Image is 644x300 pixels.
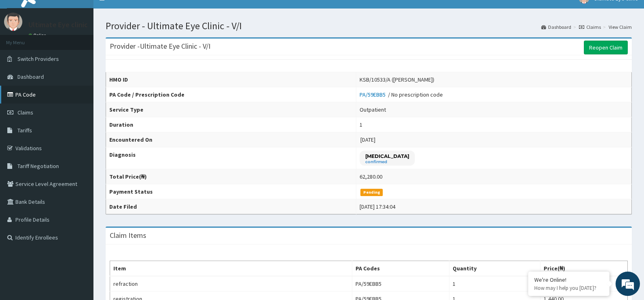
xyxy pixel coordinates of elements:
[365,153,409,160] p: [MEDICAL_DATA]
[534,285,603,291] p: How may I help you today?
[609,24,632,30] a: View Claim
[47,95,112,177] span: We're online!
[110,276,352,291] td: refraction
[17,127,32,134] span: Tariffs
[449,261,540,276] th: Quantity
[106,87,356,102] th: PA Code / Prescription Code
[106,147,356,169] th: Diagnosis
[17,55,59,63] span: Switch Providers
[360,91,388,98] a: PA/59EBB5
[360,203,395,211] div: [DATE] 17:34:04
[28,21,88,28] p: Ultimate Eye clinic
[449,276,540,291] td: 1
[360,91,443,99] div: / No prescription code
[352,276,449,291] td: PA/59EBB5
[4,207,155,236] textarea: Type your message and hit 'Enter'
[360,106,386,114] div: Outpatient
[360,189,383,196] span: Pending
[28,32,48,38] a: Online
[110,261,352,276] th: Item
[17,73,44,80] span: Dashboard
[4,13,22,31] img: User Image
[106,117,356,132] th: Duration
[106,169,356,184] th: Total Price(₦)
[110,232,146,239] h3: Claim Items
[584,41,628,54] a: Reopen Claim
[133,4,153,24] div: Minimize live chat window
[15,41,33,61] img: d_794563401_company_1708531726252_794563401
[110,43,210,50] h3: Provider - Ultimate Eye Clinic - V/I
[106,21,632,31] h1: Provider - Ultimate Eye Clinic - V/I
[541,24,571,30] a: Dashboard
[17,162,59,170] span: Tariff Negotiation
[365,160,409,164] small: confirmed
[579,24,601,30] a: Claims
[106,102,356,117] th: Service Type
[534,276,603,283] div: We're Online!
[106,72,356,87] th: HMO ID
[540,261,627,276] th: Price(₦)
[17,109,33,116] span: Claims
[352,261,449,276] th: PA Codes
[42,45,137,56] div: Chat with us now
[106,184,356,199] th: Payment Status
[106,132,356,147] th: Encountered On
[106,199,356,214] th: Date Filed
[360,173,382,181] div: 62,280.00
[360,76,434,84] div: KSB/10533/A ([PERSON_NAME])
[360,136,375,143] span: [DATE]
[360,121,362,129] div: 1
